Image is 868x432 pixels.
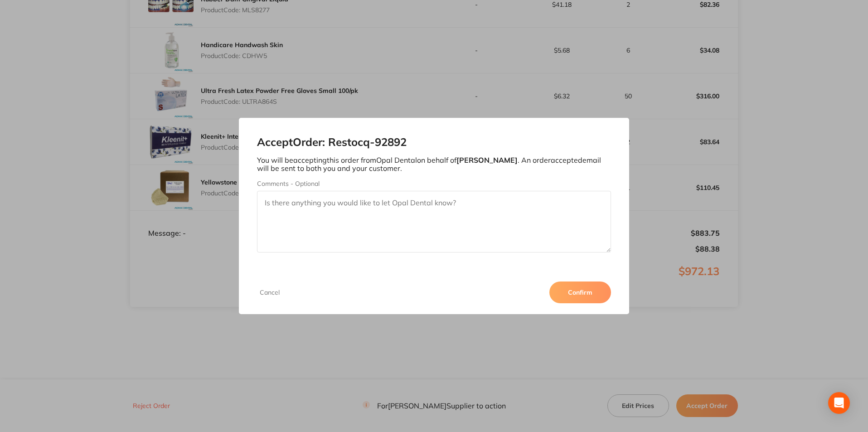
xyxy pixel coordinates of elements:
button: Confirm [549,282,611,303]
b: [PERSON_NAME] [456,155,518,165]
p: You will be accepting this order from Opal Dental on behalf of . An order accepted email will be ... [257,156,611,173]
label: Comments - Optional [257,180,611,187]
h2: Accept Order: Restocq- 92892 [257,136,611,149]
div: Open Intercom Messenger [828,392,850,414]
button: Cancel [257,288,282,296]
